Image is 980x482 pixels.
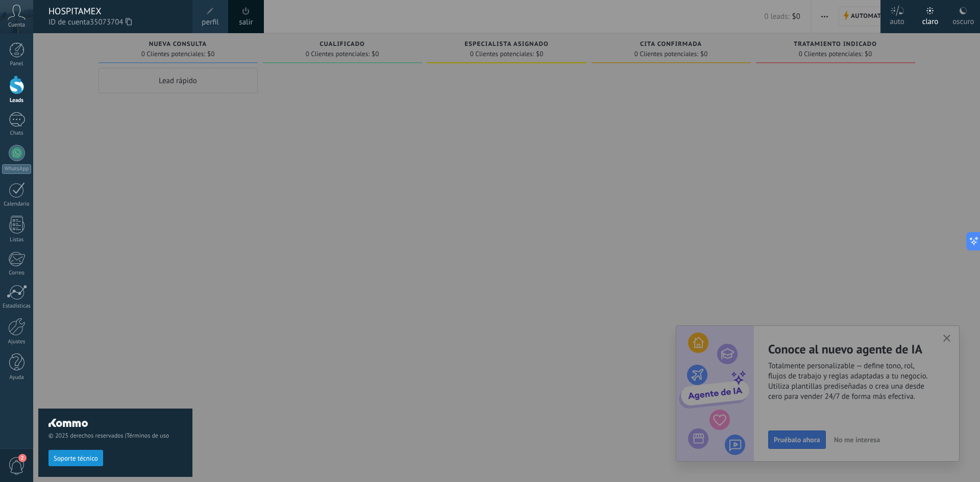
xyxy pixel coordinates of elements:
[2,97,32,104] div: Leads
[2,164,31,174] div: WhatsApp
[48,17,182,28] span: ID de cuenta
[54,455,98,462] span: Soporte técnico
[2,201,32,208] div: Calendario
[18,454,27,462] span: 2
[48,450,103,466] button: Soporte técnico
[2,303,32,310] div: Estadísticas
[239,17,253,28] a: salir
[48,432,182,440] span: © 2025 derechos reservados |
[90,17,132,28] span: 35073704
[952,7,974,33] div: oscuro
[2,61,32,67] div: Panel
[48,6,182,17] div: HOSPITAMEX
[2,130,32,137] div: Chats
[2,270,32,276] div: Correo
[890,7,904,33] div: auto
[48,454,103,462] a: Soporte técnico
[922,7,939,33] div: claro
[2,237,32,243] div: Listas
[127,432,169,440] a: Términos de uso
[8,22,25,29] span: Cuenta
[2,374,32,381] div: Ayuda
[2,339,32,345] div: Ajustes
[202,17,218,28] span: perfil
